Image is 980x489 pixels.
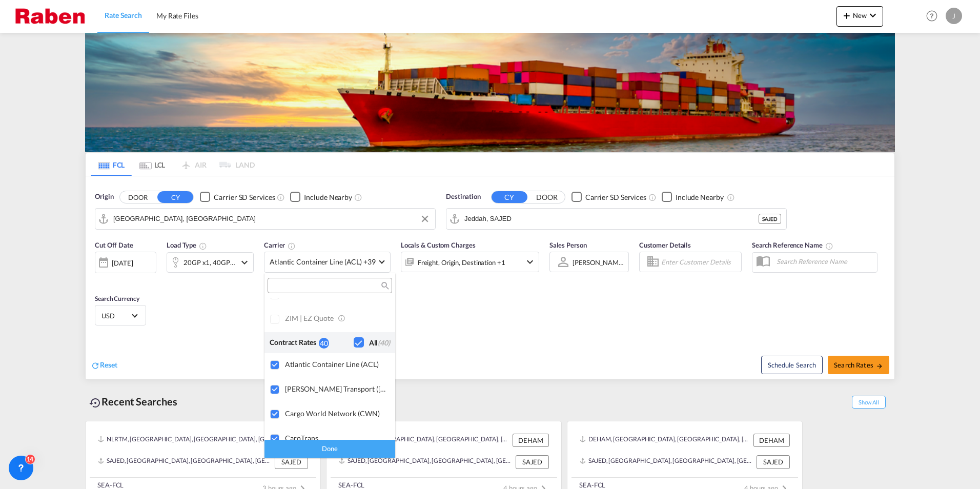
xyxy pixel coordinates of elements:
md-icon: icon-magnify [380,282,388,290]
md-checkbox: Checkbox No Ink [354,337,390,348]
div: 40 [319,338,329,349]
md-icon: s18 icon-information-outline [338,314,347,323]
div: CaroTrans [285,434,387,442]
div: Baker Transport (GB) | Direct [285,384,387,393]
div: Contract Rates [270,337,319,348]
div: All [369,338,390,348]
div: Done [264,440,395,458]
div: Cargo World Network (CWN) [285,409,387,418]
div: Atlantic Container Line (ACL) [285,360,387,369]
span: (40) [378,338,390,347]
div: ZIM | eZ Quote [285,314,387,323]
